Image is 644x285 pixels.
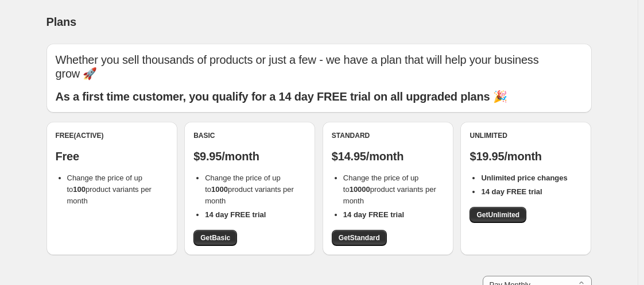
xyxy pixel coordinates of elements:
p: Whether you sell thousands of products or just a few - we have a plan that will help your busines... [56,53,583,80]
span: Change the price of up to product variants per month [205,174,294,205]
div: Free (Active) [56,131,168,140]
b: Unlimited price changes [481,174,567,182]
p: $19.95/month [470,149,582,163]
span: Change the price of up to product variants per month [343,174,436,205]
b: 100 [73,185,86,194]
b: 1000 [211,185,228,194]
span: Get Unlimited [476,210,519,219]
p: $9.95/month [193,149,306,163]
b: As a first time customer, you qualify for a 14 day FREE trial on all upgraded plans 🎉 [56,90,507,103]
span: Get Standard [339,233,380,242]
a: GetStandard [332,230,387,246]
div: Basic [193,131,306,140]
b: 14 day FREE trial [205,210,266,219]
b: 10000 [350,185,370,194]
b: 14 day FREE trial [481,187,542,196]
span: Change the price of up to product variants per month [67,174,152,205]
p: $14.95/month [332,149,444,163]
div: Unlimited [470,131,582,140]
b: 14 day FREE trial [343,210,404,219]
span: Get Basic [200,233,230,242]
a: GetUnlimited [470,207,526,223]
span: Plans [46,16,76,28]
p: Free [56,149,168,163]
a: GetBasic [193,230,237,246]
div: Standard [332,131,444,140]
